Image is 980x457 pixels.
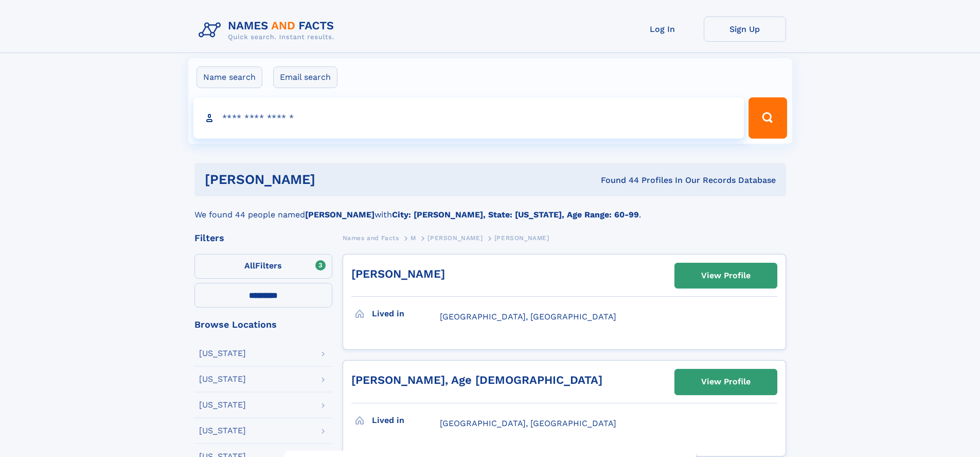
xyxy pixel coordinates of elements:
[194,233,332,243] div: Filters
[701,264,751,287] div: View Profile
[197,66,262,88] label: Name search
[372,305,440,323] h3: Lived in
[675,263,777,288] a: View Profile
[704,16,786,42] a: Sign Up
[244,261,255,270] span: All
[675,369,777,394] a: View Profile
[440,418,616,428] span: [GEOGRAPHIC_DATA], [GEOGRAPHIC_DATA]
[411,231,416,244] a: M
[199,427,246,435] div: [US_STATE]
[372,412,440,429] h3: Lived in
[205,173,458,186] h1: [PERSON_NAME]
[411,234,416,242] span: M
[427,231,483,244] a: [PERSON_NAME]
[351,267,445,280] a: [PERSON_NAME]
[305,210,375,219] b: [PERSON_NAME]
[199,401,246,409] div: [US_STATE]
[351,374,602,386] a: [PERSON_NAME], Age [DEMOGRAPHIC_DATA]
[494,234,549,242] span: [PERSON_NAME]
[440,312,616,321] span: [GEOGRAPHIC_DATA], [GEOGRAPHIC_DATA]
[199,375,246,383] div: [US_STATE]
[343,231,399,244] a: Names and Facts
[427,234,483,242] span: [PERSON_NAME]
[194,254,332,279] label: Filters
[273,66,337,88] label: Email search
[701,370,751,394] div: View Profile
[458,175,776,186] div: Found 44 Profiles In Our Records Database
[194,196,786,221] div: We found 44 people named with .
[193,97,744,139] input: search input
[749,97,787,139] button: Search Button
[194,320,332,329] div: Browse Locations
[392,210,639,219] b: City: [PERSON_NAME], State: [US_STATE], Age Range: 60-99
[194,16,343,44] img: Logo Names and Facts
[621,16,704,42] a: Log In
[199,349,246,358] div: [US_STATE]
